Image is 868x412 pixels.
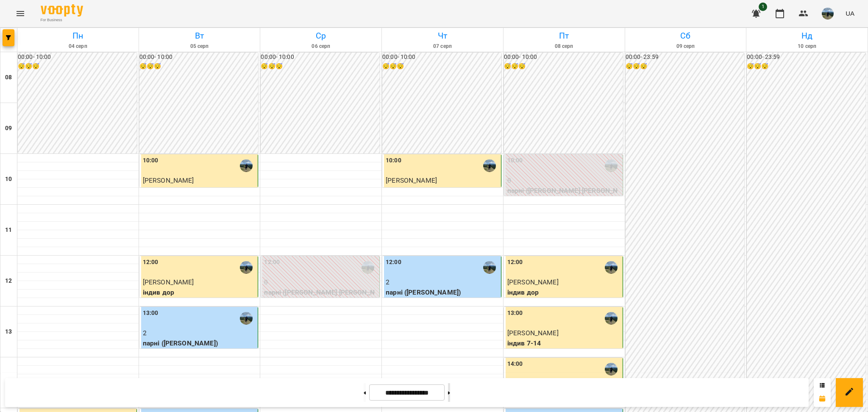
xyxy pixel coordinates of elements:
[18,53,137,62] h6: 00:00 - 10:00
[143,258,159,267] label: 12:00
[386,258,401,267] label: 12:00
[383,42,502,50] h6: 07 серп
[605,363,618,376] img: Ілля Родін
[240,159,253,172] img: Ілля Родін
[143,278,194,286] span: [PERSON_NAME]
[605,261,618,274] img: Ілля Родін
[240,261,253,274] img: Ілля Родін
[262,29,380,42] h6: Ср
[507,287,621,298] p: індив дор
[386,176,437,184] span: [PERSON_NAME]
[605,159,618,172] img: Ілля Родін
[382,62,501,71] h6: 😴😴😴
[507,359,523,369] label: 14:00
[386,156,401,165] label: 10:00
[747,53,866,62] h6: 00:00 - 23:59
[507,309,523,318] label: 13:00
[18,62,137,71] h6: 😴😴😴
[626,42,745,50] h6: 09 серп
[5,276,12,286] h6: 12
[261,62,380,71] h6: 😴😴😴
[626,29,745,42] h6: Сб
[846,9,854,18] span: UA
[362,261,374,274] img: Ілля Родін
[505,42,623,50] h6: 08 серп
[507,258,523,267] label: 12:00
[261,53,380,62] h6: 00:00 - 10:00
[842,6,858,21] button: UA
[505,29,623,42] h6: Пт
[41,4,83,17] img: Voopty Logo
[483,159,496,172] img: Ілля Родін
[41,17,83,23] span: For Business
[386,277,499,287] p: 2
[5,327,12,337] h6: 13
[262,42,380,50] h6: 06 серп
[626,62,745,71] h6: 😴😴😴
[507,156,523,165] label: 10:00
[504,62,623,71] h6: 😴😴😴
[386,186,499,196] p: індив 6
[139,53,259,62] h6: 00:00 - 10:00
[507,175,621,186] p: 0
[143,338,256,348] p: парні ([PERSON_NAME])
[5,73,12,82] h6: 08
[507,186,621,206] p: парні ([PERSON_NAME] [PERSON_NAME] та [PERSON_NAME])
[139,62,259,71] h6: 😴😴😴
[264,287,378,307] p: парні ([PERSON_NAME] [PERSON_NAME] та [PERSON_NAME])
[143,328,256,338] p: 2
[507,338,621,348] p: індив 7-14
[504,53,623,62] h6: 00:00 - 10:00
[748,42,866,50] h6: 10 серп
[143,186,256,196] p: індив 6
[507,278,559,286] span: [PERSON_NAME]
[143,287,256,298] p: індив дор
[140,42,259,50] h6: 05 серп
[264,277,378,287] p: 0
[748,29,866,42] h6: Нд
[5,175,12,184] h6: 10
[483,261,496,274] img: Ілля Родін
[140,29,259,42] h6: Вт
[383,29,502,42] h6: Чт
[10,3,31,24] button: Menu
[626,53,745,62] h6: 00:00 - 23:59
[143,156,159,165] label: 10:00
[759,3,767,11] span: 1
[143,176,194,184] span: [PERSON_NAME]
[605,312,618,325] img: Ілля Родін
[386,287,499,298] p: парні ([PERSON_NAME])
[382,53,501,62] h6: 00:00 - 10:00
[747,62,866,71] h6: 😴😴😴
[822,8,834,19] img: 21386328b564625c92ab1b868b6883df.jpg
[19,42,137,50] h6: 04 серп
[507,329,559,337] span: [PERSON_NAME]
[5,124,12,133] h6: 09
[240,312,253,325] img: Ілля Родін
[19,29,137,42] h6: Пн
[5,225,12,235] h6: 11
[143,309,159,318] label: 13:00
[264,258,280,267] label: 12:00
